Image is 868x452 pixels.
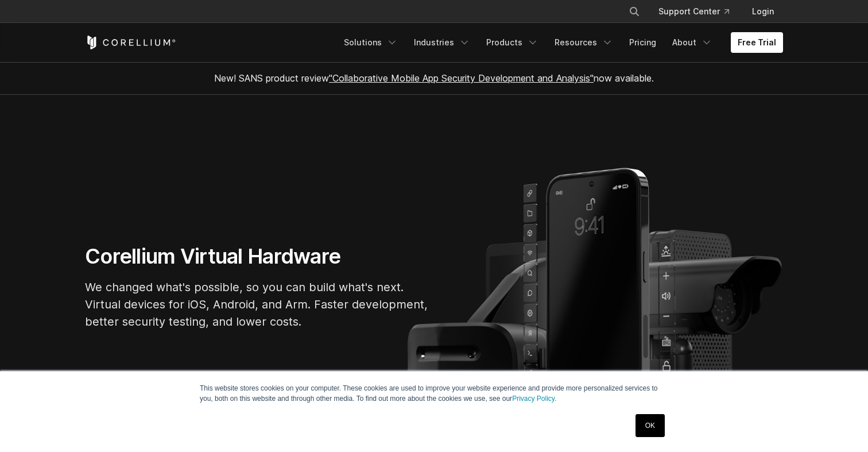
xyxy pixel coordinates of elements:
div: Navigation Menu [615,1,783,22]
a: Privacy Policy. [512,395,556,403]
button: Search [624,1,645,22]
a: OK [635,414,665,437]
a: About [665,32,719,53]
a: Pricing [622,32,663,53]
a: Products [479,32,545,53]
span: New! SANS product review now available. [214,72,654,84]
a: Free Trial [731,32,783,53]
a: Solutions [337,32,405,53]
div: Navigation Menu [337,32,783,53]
a: Corellium Home [85,36,176,49]
a: Resources [548,32,620,53]
p: This website stores cookies on your computer. These cookies are used to improve your website expe... [200,383,668,404]
a: Login [743,1,783,22]
a: Industries [407,32,477,53]
h1: Corellium Virtual Hardware [85,244,429,269]
a: "Collaborative Mobile App Security Development and Analysis" [329,72,594,84]
p: We changed what's possible, so you can build what's next. Virtual devices for iOS, Android, and A... [85,279,429,330]
a: Support Center [649,1,738,22]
